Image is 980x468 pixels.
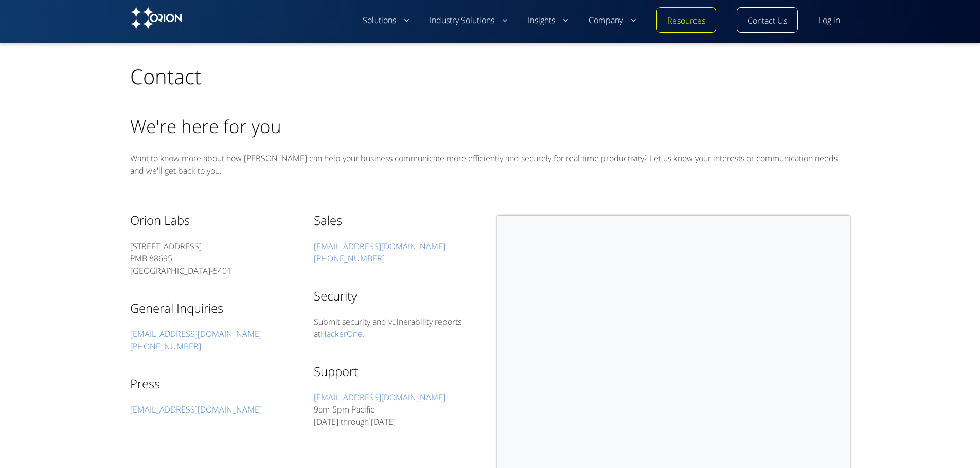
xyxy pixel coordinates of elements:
[667,15,705,27] a: Resources
[130,115,850,137] h2: We're here for you
[130,328,262,340] a: [EMAIL_ADDRESS][DOMAIN_NAME]
[314,391,446,403] a: [EMAIL_ADDRESS][DOMAIN_NAME]
[130,48,201,90] h1: Contact
[130,404,262,416] a: [EMAIL_ADDRESS][DOMAIN_NAME]
[320,328,362,340] a: HackerOne
[130,213,298,228] h3: Orion Labs
[314,391,482,428] p: 9am-5pm Pacific [DATE] through [DATE]
[130,301,298,315] h3: General Inquiries
[130,152,850,177] p: Want to know more about how [PERSON_NAME] can help your business communicate more efficiently and...
[314,315,482,340] p: Submit security and vulnerability reports at .
[528,14,568,27] a: Insights
[589,14,636,27] a: Company
[363,14,409,27] a: Solutions
[314,253,385,265] a: [PHONE_NUMBER]
[314,213,482,228] h3: Sales
[314,364,482,379] h3: Support
[314,240,446,252] a: [EMAIL_ADDRESS][DOMAIN_NAME]
[750,55,980,468] iframe: Chat Widget
[818,14,840,27] a: Log in
[314,288,482,303] h3: Security
[130,240,298,277] p: [STREET_ADDRESS] PMB 88695 [GEOGRAPHIC_DATA]-5401
[130,341,201,352] a: [PHONE_NUMBER]
[747,15,787,27] a: Contact Us
[130,6,182,30] img: Orion
[130,376,298,391] h3: Press
[430,14,507,27] a: Industry Solutions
